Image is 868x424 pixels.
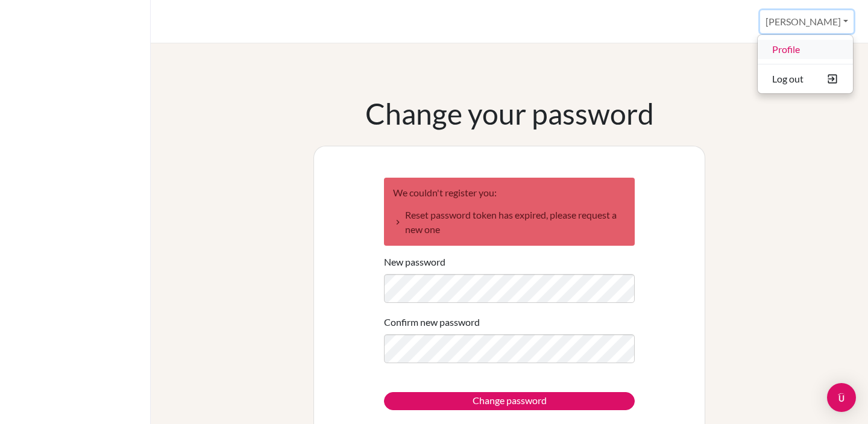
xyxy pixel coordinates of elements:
[827,383,856,412] div: Open Intercom Messenger
[384,315,480,329] label: Confirm new password
[384,255,445,269] label: New password
[393,187,626,198] h2: We couldn't register you:
[384,392,635,410] input: Change password
[757,34,854,94] ul: [PERSON_NAME]
[758,69,853,89] button: Log out
[365,96,654,131] h1: Change your password
[760,10,854,33] button: [PERSON_NAME]
[393,208,626,237] li: Reset password token has expired, please request a new one
[758,40,853,59] a: Profile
